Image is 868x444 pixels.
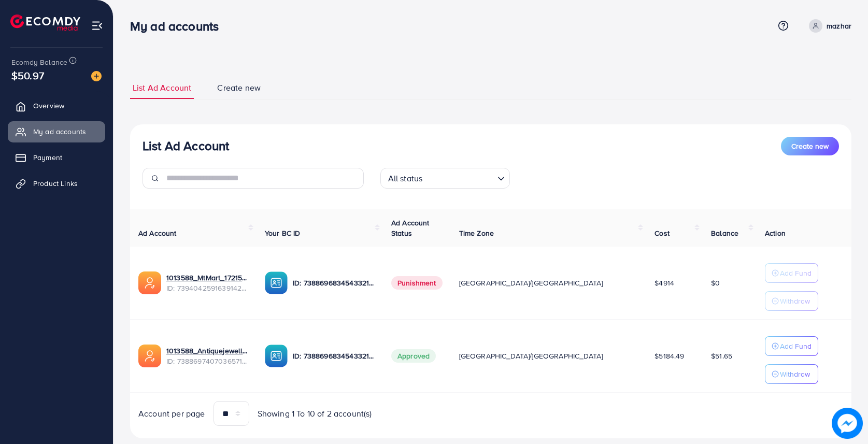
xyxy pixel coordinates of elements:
[166,346,248,356] a: 1013588_Antiquejeweller_1720315192131
[391,218,430,238] span: Ad Account Status
[166,356,248,366] span: ID: 7388697407036571665
[11,68,44,83] span: $50.97
[143,138,229,153] h3: List Ad Account
[765,336,818,356] button: Add Fund
[780,267,812,279] p: Add Fund
[380,168,510,189] div: Search for option
[33,126,86,137] span: My ad accounts
[459,278,603,288] span: [GEOGRAPHIC_DATA]/[GEOGRAPHIC_DATA]
[8,147,105,168] a: Payment
[8,95,105,116] a: Overview
[166,273,248,294] div: <span class='underline'>1013588_MtMart_1721559701675</span></br>7394042591639142417
[91,71,102,81] img: image
[130,19,227,34] h3: My ad accounts
[459,228,494,238] span: Time Zone
[780,340,812,352] p: Add Fund
[293,350,375,362] p: ID: 7388696834543321089
[459,351,603,361] span: [GEOGRAPHIC_DATA]/[GEOGRAPHIC_DATA]
[265,345,288,367] img: ic-ba-acc.ded83a64.svg
[781,137,839,155] button: Create new
[425,169,493,186] input: Search for option
[138,345,161,367] img: ic-ads-acc.e4c84228.svg
[805,19,851,33] a: mazhar
[765,364,818,384] button: Withdraw
[33,178,78,189] span: Product Links
[166,346,248,367] div: <span class='underline'>1013588_Antiquejeweller_1720315192131</span></br>7388697407036571665
[138,271,161,294] img: ic-ads-acc.e4c84228.svg
[654,228,670,238] span: Cost
[133,82,191,94] span: List Ad Account
[166,283,248,293] span: ID: 7394042591639142417
[258,408,372,420] span: Showing 1 To 10 of 2 account(s)
[166,273,248,283] a: 1013588_MtMart_1721559701675
[11,57,67,67] span: Ecomdy Balance
[780,295,810,307] p: Withdraw
[8,173,105,194] a: Product Links
[265,271,288,294] img: ic-ba-acc.ded83a64.svg
[217,82,261,94] span: Create new
[293,277,375,289] p: ID: 7388696834543321089
[33,152,62,163] span: Payment
[765,291,818,311] button: Withdraw
[138,408,205,420] span: Account per page
[654,351,684,361] span: $5184.49
[827,20,851,32] p: mazhar
[386,171,425,186] span: All status
[391,349,436,363] span: Approved
[832,408,863,439] img: image
[8,121,105,142] a: My ad accounts
[765,228,786,238] span: Action
[265,228,301,238] span: Your BC ID
[91,20,103,32] img: menu
[654,278,674,288] span: $4914
[138,228,177,238] span: Ad Account
[33,101,64,111] span: Overview
[765,263,818,283] button: Add Fund
[391,276,443,290] span: Punishment
[10,15,80,31] img: logo
[711,278,720,288] span: $0
[711,351,732,361] span: $51.65
[711,228,738,238] span: Balance
[791,141,829,151] span: Create new
[780,368,810,380] p: Withdraw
